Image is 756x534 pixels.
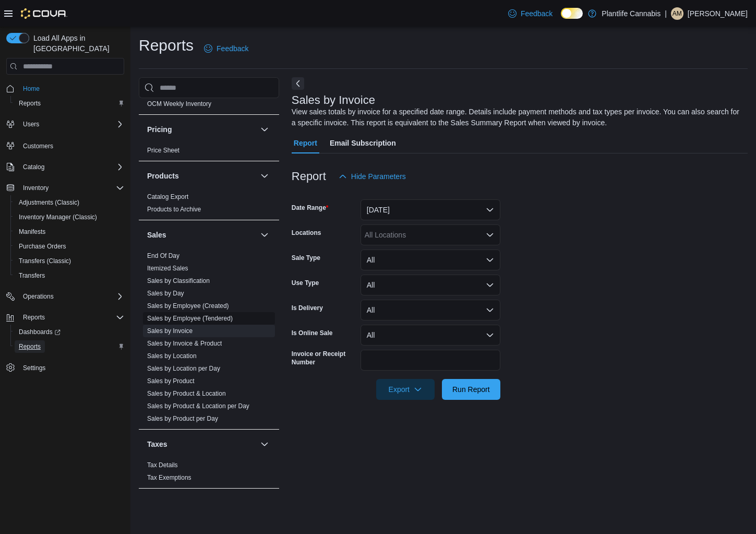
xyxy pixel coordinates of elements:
[23,163,44,171] span: Catalog
[147,171,179,181] h3: Products
[442,379,500,400] button: Run Report
[19,82,124,95] span: Home
[19,182,53,194] button: Inventory
[292,77,304,90] button: Next
[19,139,124,152] span: Customers
[15,269,49,282] a: Transfers
[147,230,166,240] h3: Sales
[147,314,233,323] span: Sales by Employee (Tendered)
[147,315,233,322] a: Sales by Employee (Tendered)
[15,97,124,110] span: Reports
[2,360,128,375] button: Settings
[19,328,61,336] span: Dashboards
[258,438,271,450] button: Taxes
[19,257,71,265] span: Transfers (Classic)
[15,211,124,223] span: Inventory Manager (Classic)
[147,352,197,360] a: Sales by Location
[139,98,279,114] div: OCM
[19,311,124,324] span: Reports
[147,474,191,481] a: Tax Exemptions
[147,415,218,422] a: Sales by Product per Day
[147,390,226,397] a: Sales by Product & Location
[29,33,124,54] span: Load All Apps in [GEOGRAPHIC_DATA]
[361,325,500,346] button: All
[2,138,128,153] button: Customers
[147,147,179,154] a: Price Sheet
[688,7,748,20] p: [PERSON_NAME]
[521,8,553,19] span: Feedback
[147,100,211,108] span: OCM Weekly Inventory
[10,210,128,224] button: Inventory Manager (Classic)
[147,146,179,155] span: Price Sheet
[139,35,194,56] h1: Reports
[147,340,222,347] a: Sales by Invoice & Product
[147,439,256,449] button: Taxes
[19,362,50,374] a: Settings
[15,196,83,209] a: Adjustments (Classic)
[334,166,410,187] button: Hide Parameters
[2,81,128,96] button: Home
[382,379,428,400] span: Export
[139,250,279,429] div: Sales
[147,377,195,385] a: Sales by Product
[139,191,279,220] div: Products
[376,379,435,400] button: Export
[147,327,193,335] a: Sales by Invoice
[2,117,128,132] button: Users
[15,240,70,253] a: Purchase Orders
[561,8,583,19] input: Dark Mode
[147,327,193,335] span: Sales by Invoice
[19,271,45,280] span: Transfers
[671,7,683,20] div: Aramus McConnell
[292,254,320,262] label: Sale Type
[147,302,229,310] span: Sales by Employee (Created)
[361,300,500,321] button: All
[361,250,500,270] button: All
[665,7,667,20] p: |
[147,439,167,449] h3: Taxes
[258,229,271,241] button: Sales
[6,77,124,402] nav: Complex example
[15,240,124,253] span: Purchase Orders
[19,213,97,221] span: Inventory Manager (Classic)
[19,118,43,130] button: Users
[561,19,561,19] span: Dark Mode
[147,364,220,373] span: Sales by Location per Day
[147,277,210,284] a: Sales by Classification
[294,133,317,153] span: Report
[147,206,201,213] a: Products to Archive
[147,277,210,285] span: Sales by Classification
[15,226,124,238] span: Manifests
[139,459,279,488] div: Taxes
[292,170,326,183] h3: Report
[2,310,128,325] button: Reports
[147,339,222,348] span: Sales by Invoice & Product
[15,340,45,353] a: Reports
[330,133,396,153] span: Email Subscription
[15,340,124,353] span: Reports
[10,195,128,210] button: Adjustments (Classic)
[10,224,128,239] button: Manifests
[147,193,188,200] a: Catalog Export
[23,120,39,128] span: Users
[2,160,128,174] button: Catalog
[292,350,356,366] label: Invoice or Receipt Number
[19,182,124,194] span: Inventory
[19,140,57,152] a: Customers
[147,264,188,272] span: Itemized Sales
[452,384,490,395] span: Run Report
[147,265,188,272] a: Itemized Sales
[15,97,45,110] a: Reports
[19,311,49,324] button: Reports
[15,226,50,238] a: Manifests
[23,364,45,372] span: Settings
[23,142,53,150] span: Customers
[19,161,49,173] button: Catalog
[602,7,661,20] p: Plantlife Cannabis
[147,290,184,297] a: Sales by Day
[147,377,195,385] span: Sales by Product
[10,339,128,354] button: Reports
[292,106,742,128] div: View sales totals by invoice for a specified date range. Details include payment methods and tax ...
[147,402,249,410] span: Sales by Product & Location per Day
[10,96,128,111] button: Reports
